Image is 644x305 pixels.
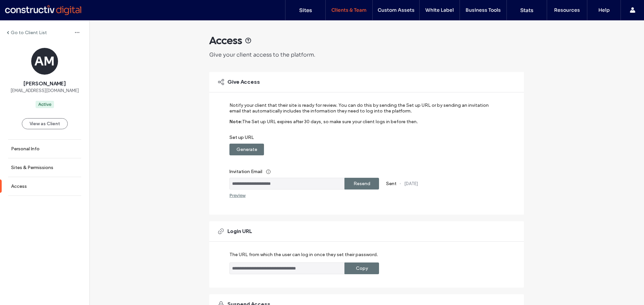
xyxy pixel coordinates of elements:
[227,228,252,235] span: Login URL
[11,30,47,35] label: Go to Client List
[404,181,418,186] label: [DATE]
[331,7,367,13] label: Clients & Team
[378,7,415,13] label: Custom Assets
[31,48,58,75] div: AM
[229,102,495,119] label: Notify your client that their site is ready for review. You can do this by sending the Set up URL...
[425,7,454,13] label: White Label
[38,101,51,107] div: Active
[598,7,610,13] label: Help
[10,87,79,94] span: [EMAIL_ADDRESS][DOMAIN_NAME]
[11,183,27,189] label: Access
[299,7,312,13] label: Sites
[23,80,66,87] span: [PERSON_NAME]
[466,7,501,13] label: Business Tools
[229,135,495,144] label: Set up URL
[229,165,495,178] label: Invitation Email
[209,34,242,47] span: Access
[209,51,315,58] span: Give your client access to the platform.
[229,119,242,135] label: Note:
[11,165,53,170] label: Sites & Permissions
[227,78,260,86] span: Give Access
[354,177,370,190] label: Resend
[236,143,257,156] label: Generate
[554,7,580,13] label: Resources
[11,146,40,152] label: Personal Info
[229,193,246,198] div: Preview
[242,119,418,135] label: The Set up URL expires after 30 days, so make sure your client logs in before then.
[229,252,378,262] label: The URL from which the user can log in once they set their password.
[520,7,533,13] label: Stats
[22,118,68,129] button: View as Client
[356,262,368,275] label: Copy
[386,181,396,186] label: Sent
